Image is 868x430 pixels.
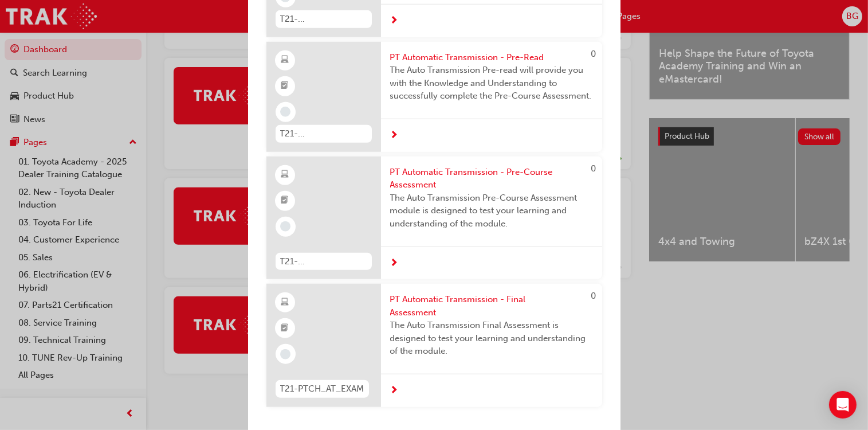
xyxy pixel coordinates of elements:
span: learningResourceType_ELEARNING-icon [281,295,289,310]
span: The Auto Transmission Final Assessment is designed to test your learning and understanding of the... [390,319,593,358]
span: T21-PTCH_FDR_EXAM [280,13,367,26]
span: next-icon [390,386,399,396]
span: 0 [591,291,596,301]
span: booktick-icon [281,193,289,208]
span: T21-PTCH_AT_EXAM [280,382,364,396]
span: The Auto Transmission Pre-Course Assessment module is designed to test your learning and understa... [390,191,593,230]
span: learningRecordVerb_NONE-icon [280,107,290,117]
a: 0T21-PTCH_AT_PRE_EXAMPT Automatic Transmission - Pre-Course AssessmentThe Auto Transmission Pre-C... [266,157,602,280]
a: 0T21-PTCH_AT_EXAMPT Automatic Transmission - Final AssessmentThe Auto Transmission Final Assessme... [266,284,602,407]
span: learningRecordVerb_NONE-icon [280,349,290,359]
span: booktick-icon [281,321,289,336]
span: booktick-icon [281,79,289,93]
span: 0 [591,49,596,59]
span: next-icon [390,16,399,26]
span: learningResourceType_ELEARNING-icon [281,167,289,182]
span: PT Automatic Transmission - Pre-Course Assessment [390,166,593,191]
span: learningResourceType_ELEARNING-icon [281,53,289,68]
span: PT Automatic Transmission - Pre-Read [390,51,593,64]
div: Open Intercom Messenger [829,391,857,419]
span: next-icon [390,131,399,141]
span: PT Automatic Transmission - Final Assessment [390,293,593,319]
span: learningRecordVerb_NONE-icon [280,221,290,232]
span: 0 [591,163,596,174]
a: 0T21-PTCH_AT_PRE_READPT Automatic Transmission - Pre-ReadThe Auto Transmission Pre-read will prov... [266,42,602,152]
span: T21-PTCH_AT_PRE_READ [280,127,367,140]
span: The Auto Transmission Pre-read will provide you with the Knowledge and Understanding to successfu... [390,64,593,103]
span: next-icon [390,259,399,269]
span: T21-PTCH_AT_PRE_EXAM [280,255,367,268]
